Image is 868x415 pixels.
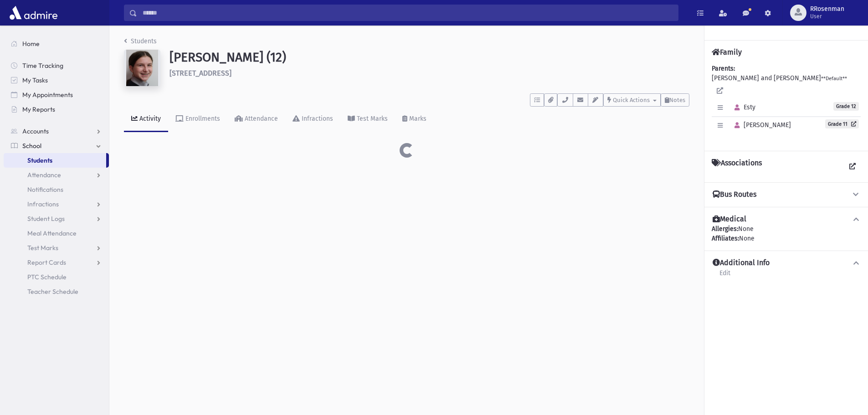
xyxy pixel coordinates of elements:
a: Teacher Schedule [4,284,109,299]
span: School [22,142,41,150]
span: Students [27,156,52,164]
img: AdmirePro [7,4,60,22]
span: My Appointments [22,91,73,99]
div: Marks [407,115,426,123]
b: Affiliates: [712,235,739,242]
h4: Medical [713,215,746,224]
a: Infractions [285,107,340,132]
span: Notes [669,97,685,103]
b: Parents: [712,65,735,72]
div: Infractions [300,115,333,123]
div: None [712,234,861,243]
button: Additional Info [712,258,861,268]
span: Infractions [27,200,59,208]
span: Meal Attendance [27,229,77,237]
button: Notes [661,93,689,107]
span: My Reports [22,105,55,113]
a: Time Tracking [4,58,109,73]
span: User [810,13,844,20]
h1: [PERSON_NAME] (12) [169,50,689,65]
span: RRosenman [810,5,844,13]
div: [PERSON_NAME] and [PERSON_NAME] [712,64,861,143]
div: None [712,224,861,243]
h4: Bus Routes [713,190,756,200]
button: Medical [712,215,861,224]
a: My Tasks [4,73,109,87]
div: Enrollments [184,115,220,123]
span: Accounts [22,127,49,135]
a: Home [4,36,109,51]
a: Students [124,37,157,45]
span: Report Cards [27,258,66,266]
span: Home [22,40,40,48]
span: Student Logs [27,215,65,223]
span: Attendance [27,171,61,179]
a: Test Marks [4,241,109,255]
a: PTC Schedule [4,270,109,284]
h4: Additional Info [713,258,770,268]
span: Quick Actions [613,97,650,103]
span: Teacher Schedule [27,287,78,296]
span: My Tasks [22,76,48,84]
span: Time Tracking [22,61,63,70]
a: Test Marks [340,107,395,132]
a: Meal Attendance [4,226,109,241]
input: Search [137,5,678,21]
a: Marks [395,107,434,132]
h4: Family [712,48,742,56]
span: Test Marks [27,244,58,252]
a: Report Cards [4,255,109,270]
h6: [STREET_ADDRESS] [169,69,689,77]
a: Students [4,153,106,168]
a: Grade 11 [825,119,859,128]
img: 9DQ0P8= [124,50,160,86]
div: Test Marks [355,115,388,123]
a: My Appointments [4,87,109,102]
b: Allergies: [712,225,738,233]
a: Accounts [4,124,109,138]
a: Enrollments [168,107,227,132]
div: Activity [138,115,161,123]
a: View all Associations [844,159,861,175]
nav: breadcrumb [124,36,157,50]
a: Activity [124,107,168,132]
span: Esty [730,103,755,111]
a: Student Logs [4,211,109,226]
span: [PERSON_NAME] [730,121,791,129]
a: Attendance [227,107,285,132]
a: Infractions [4,197,109,211]
button: Bus Routes [712,190,861,200]
a: Attendance [4,168,109,182]
div: Attendance [243,115,278,123]
button: Quick Actions [603,93,661,107]
a: School [4,138,109,153]
span: Grade 12 [833,102,859,111]
span: Notifications [27,185,63,194]
a: My Reports [4,102,109,117]
a: Notifications [4,182,109,197]
a: Edit [719,268,731,284]
h4: Associations [712,159,762,175]
span: PTC Schedule [27,273,67,281]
